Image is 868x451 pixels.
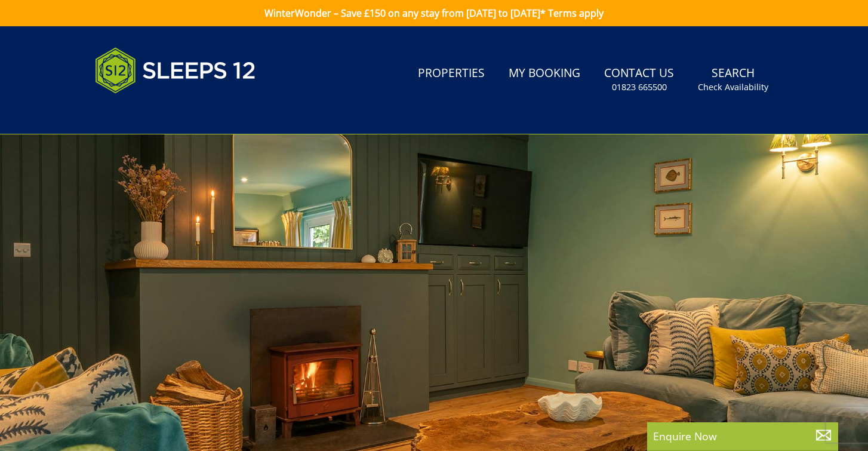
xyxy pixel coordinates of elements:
a: Contact Us01823 665500 [599,60,679,99]
a: My Booking [504,60,585,87]
img: Sleeps 12 [95,41,256,100]
iframe: Customer reviews powered by Trustpilot [89,108,214,118]
small: Check Availability [698,81,768,93]
a: Properties [413,60,490,87]
small: 01823 665500 [612,81,667,93]
p: Enquire Now [653,428,832,444]
a: SearchCheck Availability [693,60,773,99]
